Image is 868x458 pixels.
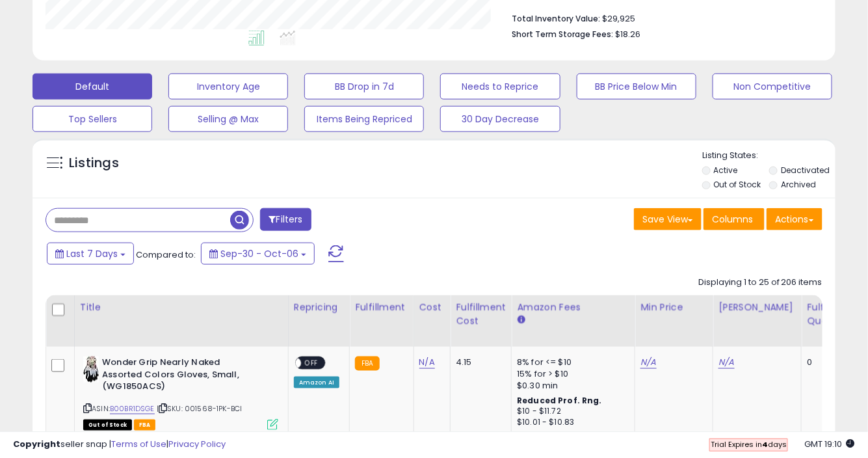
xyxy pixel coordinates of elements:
[440,106,560,132] button: 30 Day Decrease
[807,301,852,328] div: Fulfillable Quantity
[110,403,155,414] a: B00BR1DSGE
[157,403,243,414] span: | SKU: 001568-1PK-BCI
[517,380,625,392] div: $0.30 min
[13,438,226,451] div: seller snap | |
[440,74,560,100] button: Needs to Reprice
[419,356,435,369] a: N/A
[13,438,60,450] strong: Copyright
[80,301,283,314] div: Title
[102,357,260,396] b: Wonder Grip Nearly Naked Assorted Colors Gloves, Small, (WG1850ACS)
[69,154,119,172] h5: Listings
[201,243,315,265] button: Sep-30 - Oct-06
[517,395,602,406] b: Reduced Prof. Rng.
[355,301,408,314] div: Fulfillment
[718,356,734,369] a: N/A
[111,438,166,450] a: Terms of Use
[714,179,761,190] label: Out of Stock
[517,406,625,417] div: $10 - $11.72
[456,301,506,328] div: Fulfillment Cost
[512,10,813,25] li: $29,925
[134,420,156,431] span: FBA
[517,417,625,428] div: $10.01 - $10.83
[640,301,707,314] div: Min Price
[294,377,339,388] div: Amazon AI
[83,420,132,431] span: All listings that are currently out of stock and unavailable for purchase on Amazon
[260,208,311,231] button: Filters
[702,150,835,162] p: Listing States:
[517,314,525,326] small: Amazon Fees.
[714,165,738,176] label: Active
[577,74,696,100] button: BB Price Below Min
[512,29,614,40] b: Short Term Storage Fees:
[66,247,118,260] span: Last 7 Days
[304,106,424,132] button: Items Being Repriced
[616,28,641,40] span: $18.26
[47,243,134,265] button: Last 7 Days
[713,74,832,100] button: Non Competitive
[294,301,344,314] div: Repricing
[168,74,288,100] button: Inventory Age
[698,276,822,289] div: Displaying 1 to 25 of 206 items
[456,357,501,368] div: 4.15
[781,179,816,190] label: Archived
[718,301,796,314] div: [PERSON_NAME]
[517,357,625,368] div: 8% for <= $10
[712,213,753,226] span: Columns
[136,249,196,261] span: Compared to:
[634,208,702,230] button: Save View
[640,356,656,369] a: N/A
[517,368,625,380] div: 15% for > $10
[517,301,629,314] div: Amazon Fees
[807,357,847,368] div: 0
[301,358,322,369] span: OFF
[83,357,99,383] img: 51UNiUQa5RL._SL40_.jpg
[704,208,765,230] button: Columns
[304,74,424,100] button: BB Drop in 7d
[711,439,787,450] span: Trial Expires in days
[355,357,379,371] small: FBA
[168,438,226,450] a: Privacy Policy
[419,301,445,314] div: Cost
[512,13,601,24] b: Total Inventory Value:
[767,208,822,230] button: Actions
[762,439,768,450] b: 4
[805,438,855,450] span: 2025-10-14 19:10 GMT
[168,106,288,132] button: Selling @ Max
[83,357,278,429] div: ASIN:
[33,106,152,132] button: Top Sellers
[220,247,298,260] span: Sep-30 - Oct-06
[781,165,830,176] label: Deactivated
[33,74,152,100] button: Default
